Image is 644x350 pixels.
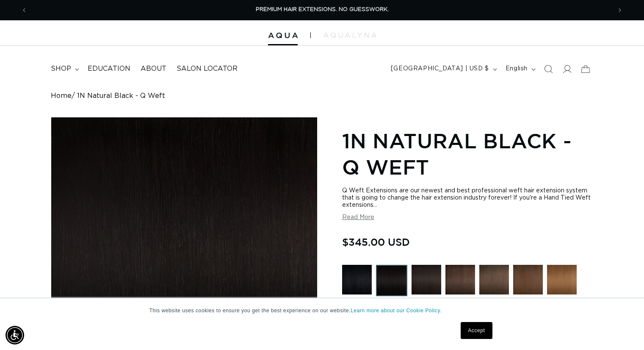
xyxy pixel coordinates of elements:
p: This website uses cookies to ensure you get the best experience on our website. [149,307,495,314]
a: 6 Light Brown - Q Weft [547,265,577,300]
span: Salon Locator [177,64,238,73]
a: Education [83,59,135,78]
a: Home [51,92,72,100]
span: Education [88,64,130,73]
button: Next announcement [611,2,629,18]
button: Read More [342,214,374,221]
span: $345.00 USD [342,234,410,250]
iframe: Chat Widget [602,309,644,350]
div: Q Weft Extensions are our newest and best professional weft hair extension system that is going t... [342,187,593,209]
span: [GEOGRAPHIC_DATA] | USD $ [391,64,489,73]
a: About [135,59,171,78]
div: Accessibility Menu [6,326,24,344]
img: 1N Natural Black - Q Weft [376,265,407,296]
img: aqualyna.com [323,33,376,38]
button: English [500,61,539,77]
a: 1B Soft Black - Q Weft [412,265,441,300]
span: PREMIUM HAIR EXTENSIONS. NO GUESSWORK. [256,7,389,12]
img: 1 Black - Q Weft [342,265,372,294]
img: 6 Light Brown - Q Weft [547,265,577,294]
span: 1N Natural Black - Q Weft [77,92,165,100]
img: 4AB Medium Ash Brown - Q Weft [479,265,509,294]
a: Accept [461,322,492,339]
button: Previous announcement [15,2,33,18]
a: Learn more about our Cookie Policy. [351,308,442,314]
span: shop [51,64,71,73]
a: 4 Medium Brown - Q Weft [513,265,543,300]
a: Salon Locator [171,59,243,78]
h1: 1N Natural Black - Q Weft [342,128,593,181]
img: 2 Dark Brown - Q Weft [445,265,475,294]
img: 1B Soft Black - Q Weft [412,265,441,294]
a: 2 Dark Brown - Q Weft [445,265,475,300]
summary: Search [539,60,558,78]
nav: breadcrumbs [51,92,593,100]
a: 1 Black - Q Weft [342,265,372,300]
a: 4AB Medium Ash Brown - Q Weft [479,265,509,300]
a: 1N Natural Black - Q Weft [376,265,407,300]
img: Aqua Hair Extensions [268,33,298,39]
summary: shop [46,59,83,78]
button: [GEOGRAPHIC_DATA] | USD $ [386,61,500,77]
span: English [506,64,528,73]
img: 4 Medium Brown - Q Weft [513,265,543,294]
span: About [141,64,166,73]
